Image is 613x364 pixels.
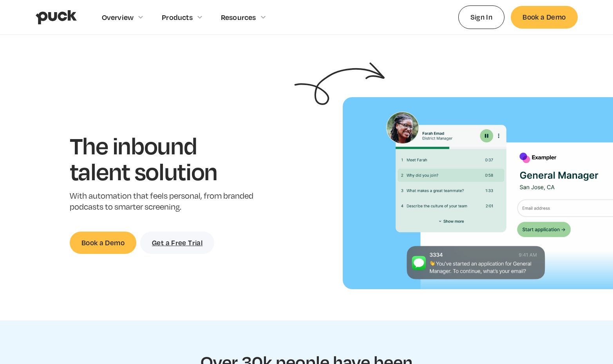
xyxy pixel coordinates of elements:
h1: The inbound talent solution [70,132,256,184]
a: Sign In [458,5,505,29]
a: Book a Demo [70,232,136,254]
a: Book a Demo [511,6,577,28]
div: Products [162,13,193,22]
a: Get a Free Trial [140,232,214,254]
p: With automation that feels personal, from branded podcasts to smarter screening. [70,190,256,213]
div: Overview [102,13,134,22]
div: Resources [221,13,256,22]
